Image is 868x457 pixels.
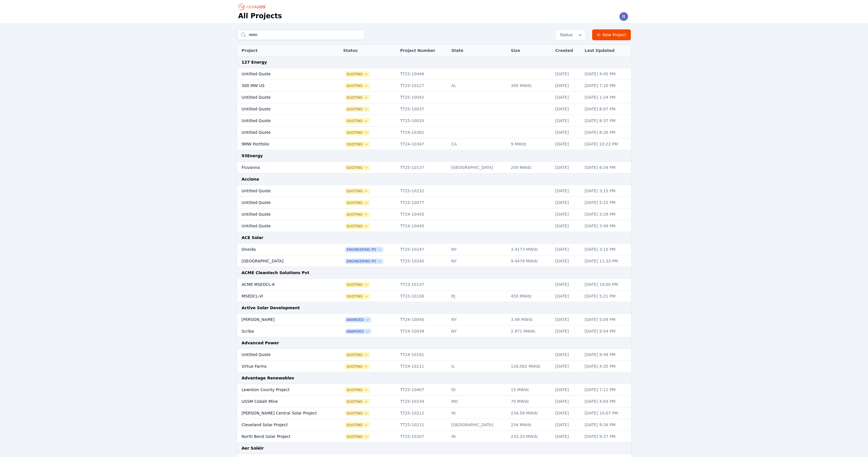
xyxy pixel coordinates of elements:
td: Untitled Quote [237,127,326,138]
button: Quoting [345,423,370,427]
tr: OneidaEngineering POTT25-10247NY3.4173 MWdc[DATE][DATE] 3:15 PM [237,244,631,255]
td: 3.99 MWdc [508,314,552,325]
tr: Virtue FarmsQuotingTT24-10111IL126.062 MWdc[DATE][DATE] 4:35 PM [237,361,631,372]
td: Untitled Quote [237,349,326,361]
span: Quoting [345,282,370,287]
span: Quoting [345,353,370,357]
button: Quoting [345,130,370,135]
span: Quoting [345,95,370,100]
span: Quoting [345,434,370,439]
td: Virtue Farms [237,361,326,372]
td: 3.4173 MWdc [508,244,552,255]
button: Quoting [345,72,370,76]
button: Status [555,30,585,40]
td: USSM Cobalt Mine [237,396,326,407]
button: Engineering PO [345,259,383,264]
td: Lewiston County Project [237,384,326,396]
td: Untitled Quote [237,220,326,232]
td: Oneida [237,244,326,255]
td: TT25-10077 [397,197,449,209]
td: 127 Energy [237,56,631,68]
button: Quoting [345,364,370,369]
td: TT24-10191 [397,349,449,361]
td: 300 MWdc [508,80,552,92]
td: 9 MWdc [508,138,552,150]
td: Untitled Quote [237,92,326,103]
tr: FluvannaQuotingTT25-10137[GEOGRAPHIC_DATA]200 MWdc[DATE][DATE] 6:54 PM [237,162,631,173]
tr: ACME MSEDCL-6QuotingTT23-10137[DATE][DATE] 10:00 PM [237,279,631,290]
td: 9.4476 MWdc [508,255,552,267]
td: [DATE] [553,103,582,115]
tr: [PERSON_NAME]AwardedTT24-10040NY3.99 MWdc[DATE][DATE] 5:09 PM [237,314,631,325]
td: Untitled Quote [237,115,326,127]
a: New Project [592,29,631,40]
button: Quoting [345,399,370,404]
th: Project [237,45,326,56]
td: [DATE] 9:54 PM [582,325,631,337]
td: TT25-10137 [397,162,449,173]
td: [DATE] 9:49 PM [582,349,631,361]
td: 126.062 MWdc [508,361,552,372]
td: [DATE] [553,361,582,372]
span: Status [558,32,573,38]
span: Quoting [345,107,370,112]
td: ACME Cleantech Solutions Pvt [237,267,631,279]
td: TT25-10211 [397,419,449,431]
button: Engineering PO [345,247,383,252]
td: NY [448,244,508,255]
td: MO [448,396,508,407]
td: NY [448,314,508,325]
td: [DATE] [553,314,582,325]
th: Status [340,45,397,56]
td: [DATE] 5:09 PM [582,314,631,325]
tr: Untitled QuoteQuotingTT25-10232[DATE][DATE] 3:15 PM [237,185,631,197]
tr: Untitled QuoteQuotingTT25-10077[DATE][DATE] 5:15 PM [237,197,631,209]
td: [DATE] 4:03 PM [582,396,631,407]
tr: Untitled QuoteQuotingTT25-10033[DATE][DATE] 8:37 PM [237,115,631,127]
button: Quoting [345,411,370,416]
td: TT25-10042 [397,92,449,103]
td: NY [448,325,508,337]
td: TT24-10455 [397,209,449,220]
td: [DATE] 3:15 PM [582,185,631,197]
td: [DATE] [553,255,582,267]
span: Quoting [345,294,370,299]
button: Quoting [345,201,370,205]
td: [DATE] [553,431,582,442]
td: [DATE] [553,80,582,92]
th: Created [553,45,582,56]
td: [DATE] 5:21 PM [582,290,631,302]
span: Quoting [345,224,370,228]
td: [DATE] [553,419,582,431]
td: TT23-10136 [397,290,449,302]
button: Awarded [345,329,371,334]
button: Quoting [345,119,370,123]
td: 9MW Portfolio [237,138,326,150]
td: TT24-10039 [397,325,449,337]
td: [GEOGRAPHIC_DATA] [237,255,326,267]
td: Advanced Power [237,337,631,349]
tr: 300 MW USQuotingTT25-10127AL300 MWdc[DATE][DATE] 7:10 PM [237,80,631,92]
td: [DATE] 9:27 PM [582,431,631,442]
td: [DATE] [553,138,582,150]
tr: Untitled QuoteQuotingTT24-10455[DATE][DATE] 3:29 PM [237,209,631,220]
span: Quoting [345,165,370,170]
td: ACME MSEDCL-6 [237,279,326,290]
span: Awarded [345,318,371,322]
td: [PERSON_NAME] [237,314,326,325]
button: Quoting [345,142,370,147]
td: [DATE] [553,396,582,407]
td: 233.33 MWdc [508,431,552,442]
span: Quoting [345,212,370,217]
td: [DATE] 10:00 PM [582,279,631,290]
td: Scriba [237,325,326,337]
td: TT24-10040 [397,314,449,325]
tr: ScribaAwardedTT24-10039NY2.971 MWdc[DATE][DATE] 9:54 PM [237,325,631,337]
td: Untitled Quote [237,197,326,209]
tr: 9MW PortfolioQuotingTT24-10347CA9 MWdc[DATE][DATE] 10:22 PM [237,138,631,150]
td: [DATE] [553,115,582,127]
